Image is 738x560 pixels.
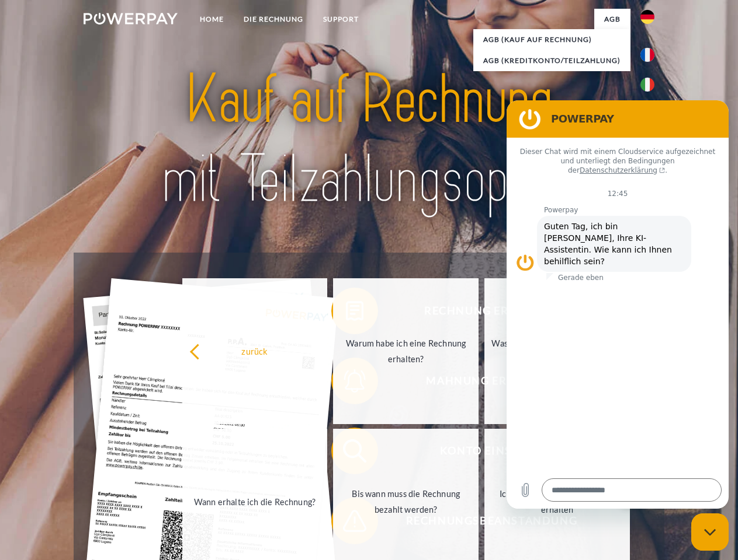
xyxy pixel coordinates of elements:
[112,56,626,223] img: title-powerpay_de.svg
[189,494,321,509] div: Wann erhalte ich die Rechnung?
[473,29,630,50] a: AGB (Kauf auf Rechnung)
[594,9,630,30] a: agb
[84,13,178,24] img: logo-powerpay-white.svg
[340,486,472,517] div: Bis wann muss die Rechnung bezahlt werden?
[190,9,234,30] a: Home
[640,10,654,24] img: de
[640,48,654,62] img: fr
[234,9,313,30] a: DIE RECHNUNG
[340,335,472,367] div: Warum habe ich eine Rechnung erhalten?
[313,9,369,30] a: SUPPORT
[640,78,654,92] img: it
[484,278,630,424] a: Was habe ich noch offen, ist meine Zahlung eingegangen?
[507,100,729,509] iframe: Messaging-Fenster
[491,335,623,367] div: Was habe ich noch offen, ist meine Zahlung eingegangen?
[691,513,729,551] iframe: Schaltfläche zum Öffnen des Messaging-Fensters; Konversation läuft
[189,343,321,359] div: zurück
[491,486,623,517] div: Ich habe nur eine Teillieferung erhalten
[473,50,630,71] a: AGB (Kreditkonto/Teilzahlung)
